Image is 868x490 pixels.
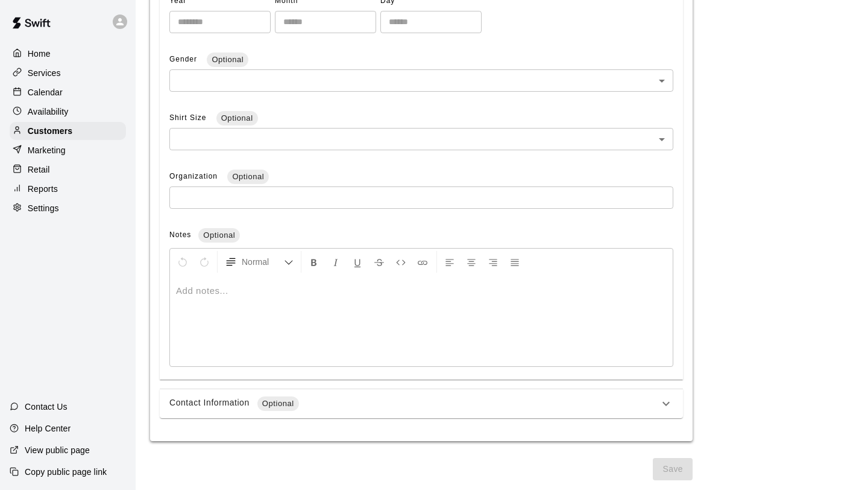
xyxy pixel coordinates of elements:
[207,54,248,66] span: Optional
[25,444,90,456] p: View public page
[325,251,346,273] button: Format Italics
[10,103,126,121] a: Availability
[10,45,126,63] a: Home
[169,172,220,180] span: Organization
[25,466,107,478] p: Copy public page link
[28,144,66,156] p: Marketing
[216,112,258,124] span: Optional
[483,251,503,273] button: Right Align
[198,229,240,241] span: Optional
[194,251,215,273] button: Redo
[227,171,269,183] span: Optional
[169,396,659,411] div: Contact Information
[160,389,683,418] div: Contact InformationOptional
[257,398,299,410] span: Optional
[220,251,298,273] button: Formatting Options
[28,48,51,60] p: Home
[28,164,50,176] p: Retail
[28,183,58,195] p: Reports
[242,256,284,268] span: Normal
[347,251,368,273] button: Format Underline
[412,251,433,273] button: Insert Link
[169,113,209,122] span: Shirt Size
[25,401,68,413] p: Contact Us
[439,251,460,273] button: Left Align
[10,199,126,217] a: Settings
[369,251,389,273] button: Format Strikethrough
[10,161,126,179] a: Retail
[172,251,193,273] button: Undo
[10,122,126,140] a: Customers
[10,64,126,82] a: Services
[28,125,72,137] p: Customers
[169,55,200,63] span: Gender
[10,180,126,198] a: Reports
[505,251,525,273] button: Justify Align
[391,251,411,273] button: Insert Code
[28,202,59,214] p: Settings
[28,106,69,118] p: Availability
[169,231,191,239] span: Notes
[304,251,324,273] button: Format Bold
[25,422,71,434] p: Help Center
[28,86,63,98] p: Calendar
[461,251,482,273] button: Center Align
[10,141,126,159] a: Marketing
[28,67,61,79] p: Services
[10,83,126,101] a: Calendar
